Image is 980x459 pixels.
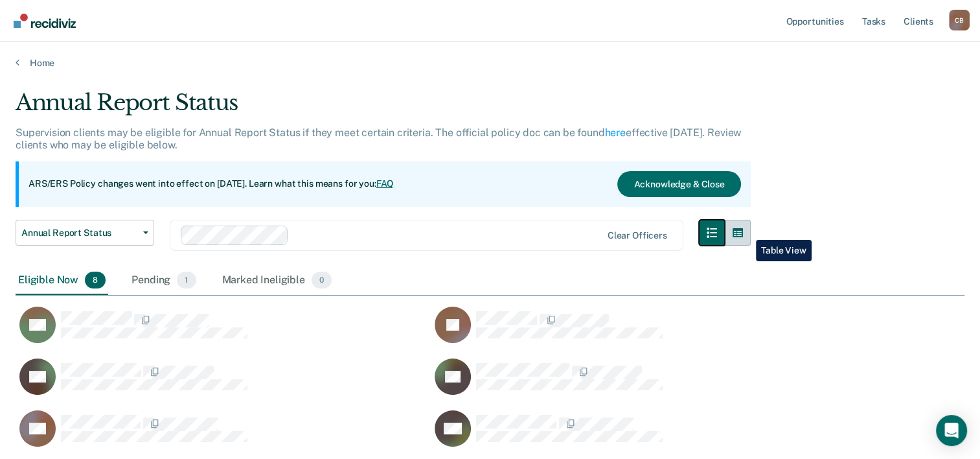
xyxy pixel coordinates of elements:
[14,14,76,28] img: Recidiviz
[949,10,970,30] div: C B
[312,272,332,288] span: 0
[16,126,741,151] p: Supervision clients may be eligible for Annual Report Status if they meet certain criteria. The o...
[177,272,196,288] span: 1
[617,171,740,197] button: Acknowledge & Close
[16,358,431,410] div: CaseloadOpportunityCell-07518516
[16,306,431,358] div: CaseloadOpportunityCell-04298500
[220,266,335,295] div: Marked Ineligible0
[16,57,964,69] a: Home
[431,358,846,410] div: CaseloadOpportunityCell-01507145
[608,230,667,241] div: Clear officers
[605,126,626,139] a: here
[16,89,751,126] div: Annual Report Status
[16,220,154,246] button: Annual Report Status
[431,306,846,358] div: CaseloadOpportunityCell-08102216
[16,266,108,295] div: Eligible Now8
[949,10,970,30] button: Profile dropdown button
[85,272,106,288] span: 8
[28,178,394,191] p: ARS/ERS Policy changes went into effect on [DATE]. Learn what this means for you:
[376,178,394,189] a: FAQ
[936,415,967,446] div: Open Intercom Messenger
[21,228,138,239] span: Annual Report Status
[129,266,198,295] div: Pending1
